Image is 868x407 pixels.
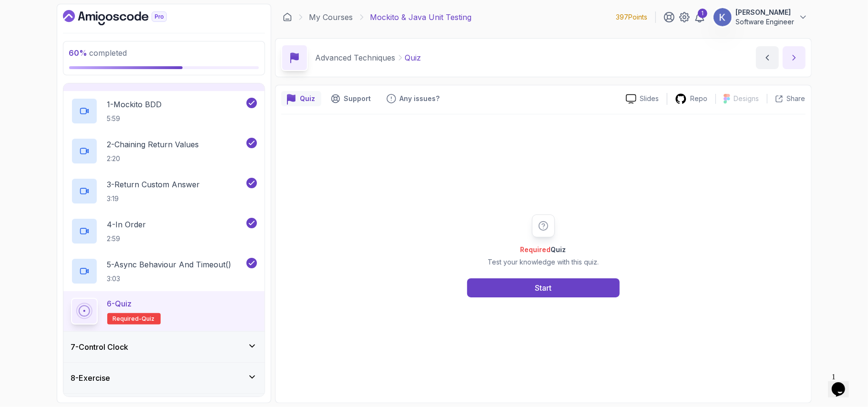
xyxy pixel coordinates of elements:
p: 5 - Async Behaviour And Timeout() [107,259,232,270]
button: 2-Chaining Return Values2:20 [71,138,257,164]
p: 2:59 [107,234,146,244]
button: user profile image[PERSON_NAME]Software Engineer [713,8,808,27]
p: Share [787,94,806,103]
button: Start [467,278,620,297]
p: 3:03 [107,274,232,284]
p: Slides [640,94,659,103]
p: 5:59 [107,114,162,123]
a: 1 [694,11,705,23]
button: 8-Exercise [63,363,265,393]
p: 2:20 [107,154,199,163]
h3: 7 - Control Clock [71,341,129,353]
div: Start [535,282,551,294]
button: 5-Async Behaviour And Timeout()3:03 [71,258,257,285]
img: user profile image [714,8,732,26]
button: Feedback button [381,91,446,106]
h3: 8 - Exercise [71,372,111,384]
button: previous content [756,46,779,69]
p: Any issues? [400,94,440,103]
p: Mockito & Java Unit Testing [370,11,472,23]
span: Required- [113,315,142,323]
h2: Quiz [488,245,599,254]
p: 397 Points [616,12,648,22]
p: Test your knowledge with this quiz. [488,257,599,267]
span: 60 % [69,48,88,58]
span: Required [521,245,551,254]
button: Share [767,94,806,103]
p: 4 - In Order [107,219,146,230]
p: 6 - Quiz [107,298,132,309]
span: completed [69,48,127,58]
div: 1 [698,9,707,18]
p: Advanced Techniques [316,52,396,63]
p: Software Engineer [736,17,795,27]
button: 7-Control Clock [63,332,265,362]
a: Slides [618,94,667,104]
p: Support [344,94,371,103]
p: 3:19 [107,194,200,203]
span: quiz [142,315,155,323]
a: My Courses [309,11,353,23]
a: Dashboard [63,10,189,25]
iframe: chat widget [828,369,858,397]
p: Designs [734,94,759,103]
a: Dashboard [283,12,292,22]
p: 2 - Chaining Return Values [107,139,199,150]
button: quiz button [281,91,321,106]
button: 1-Mockito BDD5:59 [71,98,257,124]
a: Repo [667,93,715,105]
button: 3-Return Custom Answer3:19 [71,178,257,204]
p: Repo [691,94,708,103]
button: 6-QuizRequired-quiz [71,298,257,325]
p: 1 - Mockito BDD [107,99,162,110]
p: Quiz [300,94,316,103]
button: 4-In Order2:59 [71,218,257,244]
button: next content [783,46,806,69]
p: Quiz [405,52,421,63]
p: 3 - Return Custom Answer [107,179,200,190]
p: [PERSON_NAME] [736,8,795,17]
button: Support button [325,91,377,106]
